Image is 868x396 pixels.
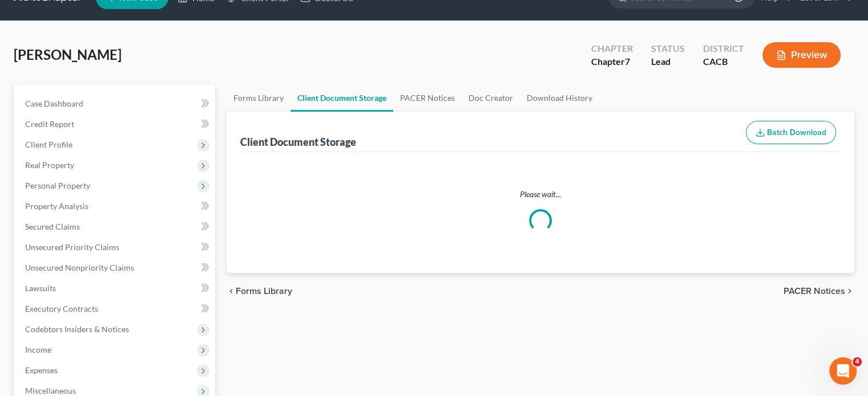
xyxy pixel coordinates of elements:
div: Chapter [591,55,633,68]
div: Client Document Storage [240,135,356,149]
span: Miscellaneous [25,386,76,395]
div: CACB [703,55,744,68]
span: 7 [625,56,630,67]
span: Case Dashboard [25,99,83,108]
a: Lawsuits [16,278,215,299]
button: chevron_left Forms Library [227,287,292,296]
div: Lead [651,55,685,68]
span: Codebtors Insiders & Notices [25,324,129,334]
a: Unsecured Priority Claims [16,237,215,258]
button: PACER Notices chevron_right [784,287,854,296]
a: Credit Report [16,114,215,134]
a: Secured Claims [16,217,215,237]
span: 4 [853,357,862,366]
i: chevron_left [227,287,236,296]
span: Lawsuits [25,283,56,293]
a: Executory Contracts [16,299,215,319]
span: Unsecured Priority Claims [25,242,119,252]
p: Please wait... [243,189,838,200]
span: Unsecured Nonpriority Claims [25,263,134,272]
span: Credit Report [25,119,74,129]
a: PACER Notices [393,84,462,112]
span: Personal Property [25,181,90,190]
span: Executory Contracts [25,304,98,313]
span: Batch Download [767,128,826,137]
a: Client Document Storage [290,84,393,112]
a: Download History [520,84,599,112]
span: PACER Notices [784,287,845,296]
a: Forms Library [227,84,290,112]
span: [PERSON_NAME] [14,46,122,63]
a: Unsecured Nonpriority Claims [16,258,215,278]
div: Status [651,42,685,55]
a: Property Analysis [16,196,215,217]
button: Batch Download [746,121,836,145]
a: Case Dashboard [16,93,215,114]
span: Expenses [25,365,58,375]
div: District [703,42,744,55]
i: chevron_right [845,287,854,296]
span: Client Profile [25,140,72,149]
a: Doc Creator [462,84,520,112]
span: Secured Claims [25,222,80,231]
iframe: Intercom live chat [829,357,857,385]
div: Chapter [591,42,633,55]
span: Property Analysis [25,201,88,211]
span: Income [25,345,51,354]
button: Preview [762,42,841,68]
span: Real Property [25,160,74,170]
span: Forms Library [236,287,292,296]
